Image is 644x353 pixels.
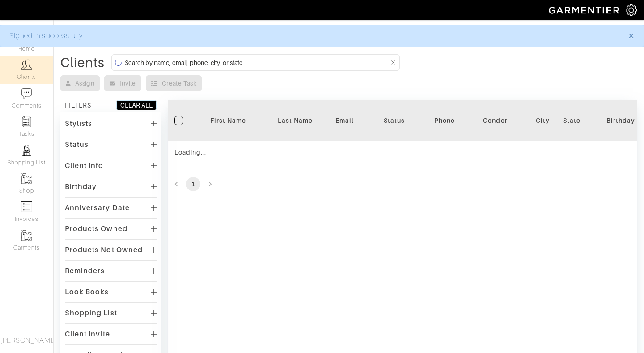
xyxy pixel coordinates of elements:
[168,177,637,191] nav: pagination navigation
[65,267,105,276] div: Reminders
[21,116,32,127] img: reminder-icon-8004d30b9f0a5d33ae49ab947aed9ed385cf756f9e5892f1edd6e32f2345188e.png
[116,100,157,110] button: CLEAR ALL
[21,145,32,156] img: stylists-icon-eb353228a002819b7ec25b43dbf5f0378dd9e0616d9560372ff212230b889e62.png
[65,161,104,170] div: Client Info
[120,101,153,110] div: CLEAR ALL
[65,101,91,110] div: FILTERS
[360,100,428,141] th: Toggle SortBy
[434,116,455,125] div: Phone
[544,2,626,18] img: garmentier-logo-header-white-b43fb05a5012e4ada735d5af1a66efaba907eab6374d6393d1fbf88cb4ef424d.png
[65,245,143,254] div: Products Not Owned
[174,148,354,157] div: Loading...
[60,58,105,67] div: Clients
[186,177,200,191] button: page 1
[125,57,389,68] input: Search by name, email, phone, city, or state
[21,173,32,184] img: garments-icon-b7da505a4dc4fd61783c78ac3ca0ef83fa9d6f193b1c9dc38574b1d14d53ca28.png
[563,116,580,125] div: State
[201,116,255,125] div: First Name
[262,100,329,141] th: Toggle SortBy
[65,309,117,318] div: Shopping List
[21,59,32,70] img: clients-icon-6bae9207a08558b7cb47a8932f037763ab4055f8c8b6bfacd5dc20c3e0201464.png
[195,100,262,141] th: Toggle SortBy
[65,140,89,149] div: Status
[469,116,522,125] div: Gender
[626,4,637,16] img: gear-icon-white-bd11855cb880d31180b6d7d6211b90ccbf57a29d726f0c71d8c61bd08dd39cc2.png
[9,30,615,41] div: Signed in successfully.
[628,30,635,42] span: ×
[65,330,110,339] div: Client Invite
[65,182,97,191] div: Birthday
[65,224,127,233] div: Products Owned
[21,88,32,99] img: comment-icon-a0a6a9ef722e966f86d9cbdc48e553b5cf19dbc54f86b18d962a5391bc8f6eb6.png
[65,119,92,128] div: Stylists
[21,230,32,241] img: garments-icon-b7da505a4dc4fd61783c78ac3ca0ef83fa9d6f193b1c9dc38574b1d14d53ca28.png
[536,116,550,125] div: City
[335,116,354,125] div: Email
[367,116,421,125] div: Status
[462,100,529,141] th: Toggle SortBy
[268,116,322,125] div: Last Name
[21,201,32,212] img: orders-icon-0abe47150d42831381b5fb84f609e132dff9fe21cb692f30cb5eec754e2cba89.png
[65,288,109,297] div: Look Books
[65,203,130,212] div: Anniversary Date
